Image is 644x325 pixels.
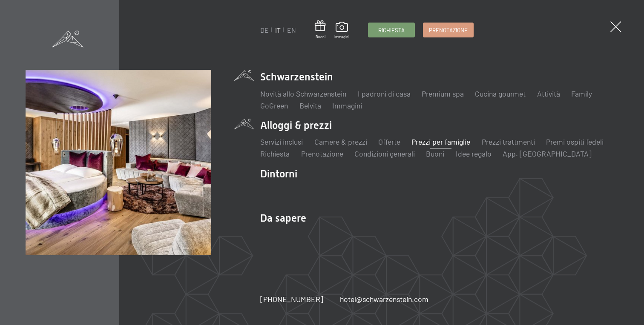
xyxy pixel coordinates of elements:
[315,20,326,40] a: Buoni
[503,149,592,158] a: App. [GEOGRAPHIC_DATA]
[571,89,592,98] a: Family
[314,137,367,146] a: Camere & prezzi
[332,101,362,110] a: Immagini
[423,23,473,37] a: Prenotazione
[299,101,321,110] a: Belvita
[260,89,346,98] a: Novità allo Schwarzenstein
[537,89,560,98] a: Attività
[411,137,470,146] a: Prezzi per famiglie
[334,22,349,40] a: Immagini
[358,89,411,98] a: I padroni di casa
[482,137,535,146] a: Prezzi trattmenti
[426,149,444,158] a: Buoni
[422,89,464,98] a: Premium spa
[456,149,492,158] a: Idee regalo
[287,26,296,34] a: EN
[260,137,303,146] a: Servizi inclusi
[378,26,405,34] span: Richiesta
[315,34,326,40] span: Buoni
[301,149,343,158] a: Prenotazione
[260,149,290,158] a: Richiesta
[260,26,269,34] a: DE
[340,294,428,305] a: hotel@schwarzenstein.com
[260,101,288,110] a: GoGreen
[378,137,400,146] a: Offerte
[334,34,349,40] span: Immagini
[354,149,415,158] a: Condizioni generali
[260,294,323,305] a: [PHONE_NUMBER]
[546,137,604,146] a: Premi ospiti fedeli
[368,23,414,37] a: Richiesta
[475,89,526,98] a: Cucina gourmet
[260,294,323,304] span: [PHONE_NUMBER]
[275,26,281,34] a: IT
[429,26,468,34] span: Prenotazione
